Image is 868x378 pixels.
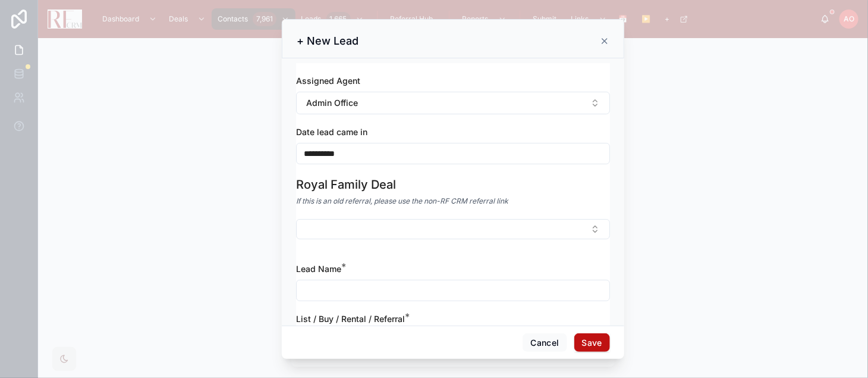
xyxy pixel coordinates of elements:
[306,97,358,109] span: Admin Office
[523,333,567,352] button: Cancel
[296,127,367,137] span: Date lead came in
[296,176,396,193] h1: Royal Family Deal
[296,314,405,324] span: List / Buy / Rental / Referral
[296,196,508,206] em: If this is an old referral, please use the non-RF CRM referral link
[296,264,341,274] span: Lead Name
[574,333,610,352] button: Save
[297,34,358,48] h3: + New Lead
[296,219,610,239] button: Select Button
[296,92,610,114] button: Select Button
[296,76,360,86] span: Assigned Agent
